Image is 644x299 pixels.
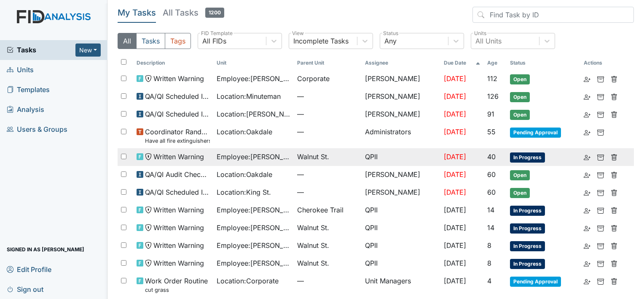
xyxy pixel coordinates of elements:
[293,36,349,46] div: Incomplete Tasks
[217,205,290,215] span: Employee : [PERSON_NAME]
[297,223,329,233] span: Walnut St.
[217,276,279,286] span: Location : Corporate
[7,123,67,136] span: Users & Groups
[597,127,604,137] a: Archive
[611,91,617,101] a: Delete
[217,223,290,233] span: Employee : [PERSON_NAME]
[136,33,165,49] button: Tasks
[297,73,330,84] span: Corporate
[510,206,545,216] span: In Progress
[510,241,545,251] span: In Progress
[297,109,358,119] span: —
[362,201,440,219] td: QPII
[153,73,204,84] span: Written Warning
[163,7,224,19] h5: All Tasks
[133,56,214,70] th: Toggle SortBy
[597,276,604,286] a: Archive
[217,152,290,162] span: Employee : [PERSON_NAME]
[7,45,75,55] span: Tasks
[611,276,617,286] a: Delete
[444,223,466,232] span: [DATE]
[510,188,530,198] span: Open
[487,223,494,232] span: 14
[153,223,204,233] span: Written Warning
[510,110,530,120] span: Open
[153,205,204,215] span: Written Warning
[217,91,281,101] span: Location : Minuteman
[580,56,623,70] th: Actions
[153,152,204,162] span: Written Warning
[202,36,226,46] div: All FIDs
[611,169,617,179] a: Delete
[153,240,204,250] span: Written Warning
[597,152,604,162] a: Archive
[597,223,604,233] a: Archive
[444,152,466,161] span: [DATE]
[444,206,466,214] span: [DATE]
[145,127,210,145] span: Coordinator Random Have all fire extinguishers been inspected?
[362,166,440,184] td: [PERSON_NAME]
[507,56,580,70] th: Toggle SortBy
[297,205,343,215] span: Cherokee Trail
[444,170,466,179] span: [DATE]
[597,91,604,101] a: Archive
[297,187,358,197] span: —
[597,109,604,119] a: Archive
[362,70,440,88] td: [PERSON_NAME]
[611,223,617,233] a: Delete
[487,74,497,83] span: 112
[362,184,440,201] td: [PERSON_NAME]
[444,128,466,136] span: [DATE]
[297,276,358,286] span: —
[611,258,617,268] a: Delete
[475,36,502,46] div: All Units
[145,286,208,294] small: cut grass
[145,109,210,119] span: QA/QI Scheduled Inspection
[362,237,440,255] td: QPII
[297,169,358,179] span: —
[7,63,34,76] span: Units
[217,240,290,250] span: Employee : [PERSON_NAME][GEOGRAPHIC_DATA]
[611,187,617,197] a: Delete
[165,33,191,49] button: Tags
[487,241,491,250] span: 8
[362,123,440,148] td: Administrators
[484,56,507,70] th: Toggle SortBy
[7,83,50,96] span: Templates
[487,170,496,179] span: 60
[145,169,210,179] span: QA/QI Audit Checklist (ICF)
[597,73,604,84] a: Archive
[294,56,361,70] th: Toggle SortBy
[611,152,617,162] a: Delete
[384,36,397,46] div: Any
[153,258,204,268] span: Written Warning
[510,223,545,234] span: In Progress
[597,258,604,268] a: Archive
[487,128,496,136] span: 55
[297,152,329,162] span: Walnut St.
[487,277,491,285] span: 4
[297,127,358,137] span: —
[297,240,329,250] span: Walnut St.
[7,263,51,276] span: Edit Profile
[611,109,617,119] a: Delete
[487,110,494,118] span: 91
[118,33,191,49] div: Type filter
[205,8,224,18] span: 1200
[597,205,604,215] a: Archive
[611,205,617,215] a: Delete
[510,277,561,287] span: Pending Approval
[118,33,137,49] button: All
[7,103,44,116] span: Analysis
[362,106,440,123] td: [PERSON_NAME]
[444,92,466,101] span: [DATE]
[487,188,496,196] span: 60
[510,152,545,163] span: In Progress
[487,206,494,214] span: 14
[597,240,604,250] a: Archive
[597,187,604,197] a: Archive
[472,7,634,23] input: Find Task by ID
[444,74,466,83] span: [DATE]
[217,73,290,84] span: Employee : [PERSON_NAME]
[444,277,466,285] span: [DATE]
